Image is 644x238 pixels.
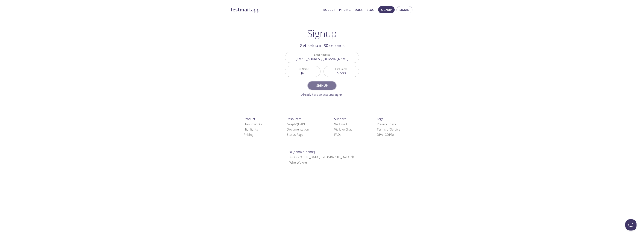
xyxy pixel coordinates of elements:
a: Via Email [334,122,347,126]
span: Signup [381,7,392,12]
h1: Signup [307,28,337,39]
a: Highlights [244,127,258,131]
span: Support [334,117,346,121]
a: Product [322,7,335,12]
span: [GEOGRAPHIC_DATA], [GEOGRAPHIC_DATA] [289,155,355,159]
span: s [340,133,341,137]
span: Signin [400,7,409,12]
a: Already have an account? Signin [301,93,343,96]
iframe: Help Scout Beacon - Open [625,219,637,231]
a: Blog [367,7,374,12]
a: Terms of Service [377,127,400,131]
a: DPA (GDPR) [377,133,394,137]
a: How it works [244,122,262,126]
h2: Get setup in 30 seconds [285,42,359,49]
a: Docs [355,7,362,12]
button: Signup [308,81,336,90]
a: Documentation [287,127,309,131]
a: Status Page [287,133,303,137]
span: Signup [312,83,332,88]
strong: testmail [231,6,250,13]
a: Privacy Policy [377,122,396,126]
a: Via Live Chat [334,127,352,131]
span: Resources [287,117,302,121]
a: Who We Are [289,160,307,165]
a: Pricing [339,7,351,12]
span: Legal [377,117,384,121]
span: Product [244,117,255,121]
a: FAQ [334,133,341,137]
a: GraphQL API [287,122,305,126]
span: © [DOMAIN_NAME] [289,150,315,154]
a: testmail.app [231,7,319,13]
a: Pricing [244,133,253,137]
button: Signup [378,6,395,13]
button: Signin [397,6,412,13]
